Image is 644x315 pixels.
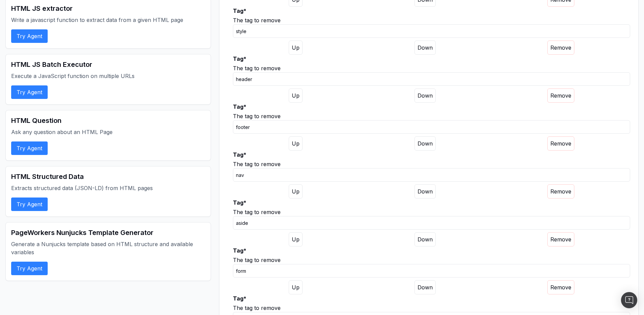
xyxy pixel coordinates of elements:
div: The tag to remove [233,16,630,24]
h2: HTML Structured Data [11,172,205,181]
button: Move up [289,280,303,294]
p: Ask any question about an HTML Page [11,128,205,136]
button: Move down [414,184,436,199]
button: Move up [289,41,303,55]
button: Move down [414,41,436,55]
h2: PageWorkers Nunjucks Template Generator [11,228,205,237]
div: The tag to remove [233,64,630,72]
button: Move down [414,232,436,246]
p: Execute a JavaScript function on multiple URLs [11,72,205,80]
div: Open Intercom Messenger [621,292,637,308]
button: Remove [547,41,574,55]
h2: HTML JS Batch Executor [11,60,205,69]
button: Move up [289,184,303,199]
label: Tag [233,55,630,63]
h2: HTML JS extractor [11,4,205,13]
div: The tag to remove [233,304,630,312]
button: Move down [414,280,436,294]
p: Extracts structured data (JSON-LD) from HTML pages [11,184,205,192]
h2: HTML Question [11,116,205,125]
div: The tag to remove [233,256,630,264]
label: Tag [233,246,630,255]
p: Generate a Nunjucks template based on HTML structure and available variables [11,240,205,256]
button: Try Agent [11,85,48,99]
button: Move up [289,136,303,151]
label: Tag [233,199,630,207]
button: Remove [547,88,574,103]
button: Remove [547,136,574,151]
p: Write a javascript function to extract data from a given HTML page [11,16,205,24]
button: Remove [547,232,574,246]
button: Remove [547,184,574,199]
div: The tag to remove [233,112,630,120]
div: The tag to remove [233,208,630,216]
label: Tag [233,151,630,159]
label: Tag [233,103,630,111]
button: Try Agent [11,141,48,155]
label: Tag [233,7,630,15]
button: Try Agent [11,198,48,211]
button: Try Agent [11,29,48,43]
button: Move down [414,88,436,103]
button: Move up [289,88,303,103]
button: Try Agent [11,262,48,275]
label: Tag [233,294,630,303]
button: Move down [414,136,436,151]
button: Remove [547,280,574,294]
div: The tag to remove [233,160,630,168]
button: Move up [289,232,303,246]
